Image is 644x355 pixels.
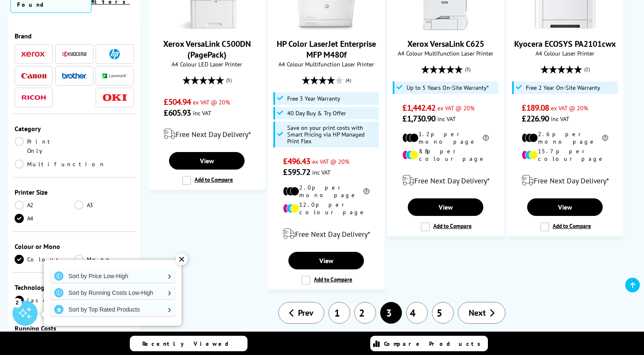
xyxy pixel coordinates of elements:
[50,269,175,283] a: Sort by Price Low-High
[163,38,251,60] a: Xerox VersaLink C500DN (PagePack)
[522,113,549,124] span: £226.90
[392,49,500,57] span: A4 Colour Multifunction Laser Printer
[15,160,106,169] a: Multifunction
[469,307,486,318] span: Next
[13,298,22,307] div: 2
[142,340,237,347] span: Recently Viewed
[21,95,46,100] img: Ricoh
[21,92,46,103] a: Ricoh
[62,51,87,57] img: Kyocera
[50,303,175,316] a: Sort by Top Rated Products
[287,110,346,117] span: 40 Day Buy & Try Offer
[153,122,261,146] div: modal_delivery
[176,23,238,32] a: Xerox VersaLink C500DN (PagePack)
[15,188,134,196] div: Printer Size
[414,23,477,32] a: Xerox VersaLink C625
[402,130,489,145] li: 1.2p per mono page
[15,255,74,264] a: Colour
[370,336,488,351] a: Compare Products
[437,104,475,112] span: ex VAT @ 20%
[511,49,619,57] span: A4 Colour Laser Printer
[62,71,87,81] a: Brother
[346,72,351,88] span: (4)
[402,147,489,162] li: 8.8p per colour page
[193,109,211,117] span: inc VAT
[15,32,134,40] div: Brand
[102,92,127,103] a: OKI
[465,61,470,77] span: (3)
[312,168,331,176] span: inc VAT
[584,61,590,77] span: (2)
[15,242,134,251] div: Colour or Mono
[130,336,247,351] a: Recently Viewed
[384,340,485,347] span: Compare Products
[15,296,74,305] a: Laser
[402,113,435,124] span: £1,730.90
[164,96,191,107] span: £504.94
[551,115,569,123] span: inc VAT
[514,38,616,49] a: Kyocera ECOSYS PA2101cwx
[432,302,454,324] a: 5
[102,71,127,81] a: Lexmark
[287,95,340,102] span: Free 3 Year Warranty
[298,307,313,318] span: Prev
[301,276,352,285] label: Add to Compare
[354,302,376,324] a: 2
[278,302,324,324] a: Prev
[164,107,191,118] span: £605.93
[15,200,74,210] a: A2
[21,49,46,59] a: Xerox
[328,302,350,324] a: 1
[402,102,435,113] span: £1,442.42
[102,49,127,59] a: HP
[392,169,500,192] div: modal_delivery
[102,94,127,101] img: OKI
[421,222,472,231] label: Add to Compare
[62,49,87,59] a: Kyocera
[540,222,591,231] label: Add to Compare
[408,198,483,216] a: View
[437,115,456,123] span: inc VAT
[226,72,232,88] span: (5)
[74,200,134,210] a: A3
[522,102,549,113] span: £189.08
[15,124,134,133] div: Category
[527,198,603,216] a: View
[522,147,608,162] li: 15.7p per colour page
[193,98,230,106] span: ex VAT @ 20%
[407,38,484,49] a: Xerox VersaLink C625
[74,255,134,264] a: Mono
[312,157,349,165] span: ex VAT @ 20%
[176,254,187,265] div: ✕
[273,222,380,246] div: modal_delivery
[534,23,596,32] a: Kyocera ECOSYS PA2101cwx
[15,137,74,155] a: Print Only
[102,74,127,79] img: Lexmark
[283,167,310,177] span: £595.72
[153,60,261,68] span: A4 Colour LED Laser Printer
[109,49,120,59] img: HP
[295,23,358,32] a: HP Color LaserJet Enterprise MFP M480f
[15,324,134,332] div: Running Costs
[288,252,364,269] a: View
[283,156,310,167] span: £496.43
[21,71,46,81] a: Canon
[182,176,233,185] label: Add to Compare
[62,73,87,79] img: Brother
[283,184,369,199] li: 2.0p per mono page
[50,286,175,299] a: Sort by Running Costs Low-High
[273,60,380,68] span: A4 Colour Multifunction Laser Printer
[407,84,489,91] span: Up to 5 Years On-Site Warranty*
[287,124,377,145] span: Save on your print costs with Smart Pricing via HP Managed Print Flex
[458,302,505,324] a: Next
[526,84,600,91] span: Free 2 Year On-Site Warranty
[15,214,74,223] a: A4
[21,73,46,79] img: Canon
[21,51,46,57] img: Xerox
[406,302,428,324] a: 4
[283,201,369,216] li: 12.0p per colour page
[522,130,608,145] li: 2.6p per mono page
[277,38,376,60] a: HP Color LaserJet Enterprise MFP M480f
[169,152,245,170] a: View
[551,104,588,112] span: ex VAT @ 20%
